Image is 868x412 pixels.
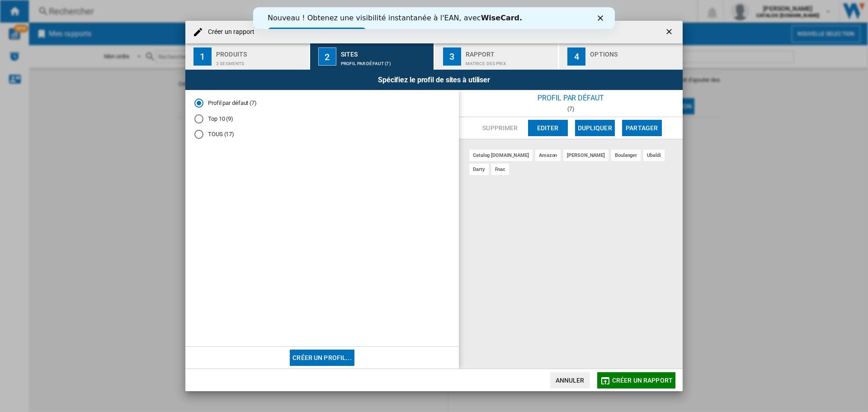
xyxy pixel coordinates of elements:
[194,114,450,123] md-radio-button: Top 10 (9)
[435,43,559,70] button: 3 Rapport Matrice des prix
[253,7,615,29] iframe: Intercom live chat banner
[443,47,461,66] div: 3
[550,372,590,388] button: Annuler
[535,150,561,161] div: amazon
[341,57,430,66] div: Profil par défaut (7)
[597,372,675,388] button: Créer un rapport
[491,164,509,175] div: fnac
[194,130,450,139] md-radio-button: TOUS (17)
[466,57,555,66] div: Matrice des prix
[459,106,683,112] div: (7)
[216,57,305,66] div: 3 segments
[665,27,675,38] ng-md-icon: getI18NText('BUTTONS.CLOSE_DIALOG')
[310,43,434,70] button: 2 Sites Profil par défaut (7)
[344,8,354,14] div: Close
[661,23,679,41] button: getI18NText('BUTTONS.CLOSE_DIALOG')
[290,350,354,366] button: Créer un profil...
[480,120,520,136] button: Supprimer
[185,70,683,90] div: Spécifiez le profil de sites à utiliser
[341,47,430,57] div: Sites
[466,47,555,57] div: Rapport
[203,28,255,37] h4: Créer un rapport
[563,150,609,161] div: [PERSON_NAME]
[193,47,212,66] div: 1
[469,164,489,175] div: darty
[528,120,568,136] button: Editer
[590,47,679,57] div: Options
[559,43,683,70] button: 4 Options
[469,150,533,161] div: catalog [DOMAIN_NAME]
[575,120,615,136] button: Dupliquer
[622,120,662,136] button: Partager
[643,150,664,161] div: ubaldi
[459,90,683,106] div: Profil par défaut
[611,150,641,161] div: boulanger
[318,47,336,66] div: 2
[567,47,585,66] div: 4
[612,377,673,384] span: Créer un rapport
[216,47,305,57] div: Produits
[185,43,310,70] button: 1 Produits 3 segments
[14,20,113,31] a: Essayez dès maintenant !
[194,99,450,108] md-radio-button: Profil par défaut (7)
